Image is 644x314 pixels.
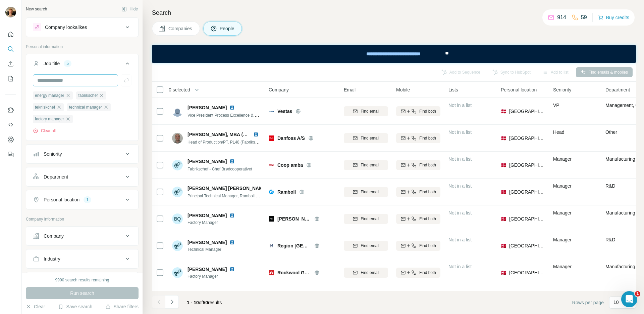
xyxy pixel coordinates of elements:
[84,197,91,203] div: 1
[5,119,16,131] button: Use Surfe API
[26,44,139,50] p: Personal information
[169,86,190,93] span: 0 selected
[187,212,227,219] span: [PERSON_NAME]
[509,135,545,142] span: [GEOGRAPHIC_DATA]
[613,299,619,306] p: 10
[605,264,635,269] span: Manufacturing
[26,192,138,208] button: Personal location1
[44,196,79,203] div: Personal location
[269,135,274,141] img: Logo of Danfoss A/S
[229,213,235,218] img: LinkedIn logo
[277,162,303,168] span: Coop amba
[361,189,379,195] span: Find email
[187,185,268,192] span: [PERSON_NAME] [PERSON_NAME]
[26,228,138,244] button: Company
[509,269,545,276] span: [GEOGRAPHIC_DATA]
[501,86,537,93] span: Personal location
[553,103,559,108] span: VP
[277,189,296,195] span: Ramboll
[229,267,235,272] img: LinkedIn logo
[572,299,604,306] span: Rows per page
[152,8,636,17] h4: Search
[269,162,274,168] img: Logo of Coop amba
[58,303,92,310] button: Save search
[105,303,139,310] button: Share filters
[269,189,274,195] img: Logo of Ramboll
[5,28,16,40] button: Quick start
[448,103,472,108] span: Not in a list
[187,193,287,198] span: Principal Technical Manager, Ramboll Energy Transition
[199,300,203,305] span: of
[187,167,252,171] span: Fabrikschef - Chef Brødcooperativet
[553,156,572,162] span: Manager
[553,86,571,93] span: Seniority
[396,214,440,224] button: Find both
[344,106,388,116] button: Find email
[5,104,16,116] button: Use Surfe on LinkedIn
[187,112,328,118] span: Vice President Process Excellence & Factory Manager [GEOGRAPHIC_DATA]
[229,159,235,164] img: LinkedIn logo
[187,220,237,226] span: Factory Manager
[203,300,208,305] span: 50
[152,45,636,63] iframe: Banner
[187,300,199,305] span: 1 - 10
[581,13,587,22] p: 59
[229,240,235,245] img: LinkedIn logo
[187,266,227,273] span: [PERSON_NAME]
[419,135,436,141] span: Find both
[501,242,506,249] span: 🇩🇰
[501,215,506,222] span: 🇩🇰
[344,86,356,93] span: Email
[361,270,379,276] span: Find email
[448,237,472,242] span: Not in a list
[165,295,179,309] button: Navigate to next page
[448,156,472,162] span: Not in a list
[187,300,222,305] span: results
[172,240,183,251] img: Avatar
[172,160,183,170] img: Avatar
[509,242,545,249] span: [GEOGRAPHIC_DATA]
[509,108,545,115] span: [GEOGRAPHIC_DATA]
[187,158,227,165] span: [PERSON_NAME]
[361,135,379,141] span: Find email
[501,135,506,142] span: 🇩🇰
[553,210,572,215] span: Manager
[35,104,55,110] span: tekniskchef
[605,129,617,135] span: Other
[78,92,98,99] span: fabrikschef
[344,214,388,224] button: Find email
[605,237,615,242] span: R&D
[501,269,506,276] span: 🇩🇰
[277,135,305,142] span: Danfoss A/S
[45,24,87,31] div: Company lookalikes
[172,187,183,197] img: Avatar
[361,108,379,114] span: Find email
[26,216,139,222] p: Company information
[172,106,183,117] img: Avatar
[396,106,440,116] button: Find both
[344,133,388,143] button: Find email
[553,129,564,135] span: Head
[26,19,138,35] button: Company lookalikes
[172,213,183,224] div: BQ
[419,216,436,222] span: Find both
[396,268,440,278] button: Find both
[26,55,138,74] button: Job title5
[5,133,16,146] button: Dashboard
[448,183,472,189] span: Not in a list
[419,270,436,276] span: Find both
[509,162,545,168] span: [GEOGRAPHIC_DATA]
[419,162,436,168] span: Find both
[448,291,472,296] span: Not in a list
[501,162,506,168] span: 🇩🇰
[55,277,109,283] div: 9990 search results remaining
[269,243,274,248] img: Logo of Region Hovedstaden
[269,270,274,275] img: Logo of Rockwool Group
[448,86,458,93] span: Lists
[396,86,410,93] span: Mobile
[5,43,16,55] button: Search
[277,269,311,276] span: Rockwool Group
[26,303,45,310] button: Clear
[344,160,388,170] button: Find email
